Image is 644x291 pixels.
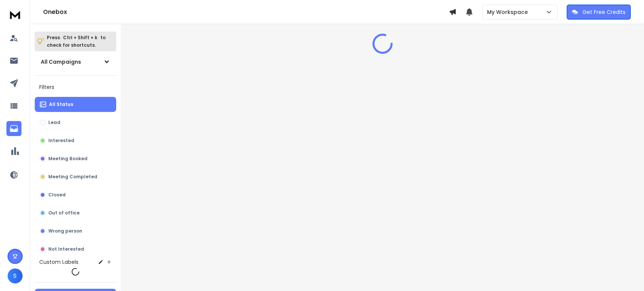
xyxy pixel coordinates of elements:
p: Press to check for shortcuts. [47,34,106,49]
p: Lead [48,119,60,126]
button: Wrong person [35,224,116,239]
p: Get Free Credits [583,8,626,16]
button: All Campaigns [35,54,116,69]
button: Get Free Credits [567,5,631,20]
p: Not Interested [48,246,84,252]
p: Meeting Completed [48,174,97,180]
p: All Status [49,101,73,107]
button: Out of office [35,205,116,221]
button: Not Interested [35,242,116,257]
p: Wrong person [48,228,82,234]
button: S [8,268,23,283]
p: Interested [48,138,74,144]
img: logo [8,8,23,21]
p: Meeting Booked [48,156,88,162]
p: Out of office [48,210,80,216]
button: Meeting Booked [35,151,116,166]
button: Meeting Completed [35,169,116,184]
h1: Onebox [43,8,449,17]
button: Interested [35,133,116,148]
button: All Status [35,97,116,112]
h3: Custom Labels [39,258,78,266]
p: My Workspace [487,8,531,16]
h1: All Campaigns [41,58,81,66]
button: Lead [35,115,116,130]
button: Closed [35,187,116,202]
h3: Filters [35,82,116,92]
span: Ctrl + Shift + k [62,33,98,42]
p: Closed [48,192,66,198]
